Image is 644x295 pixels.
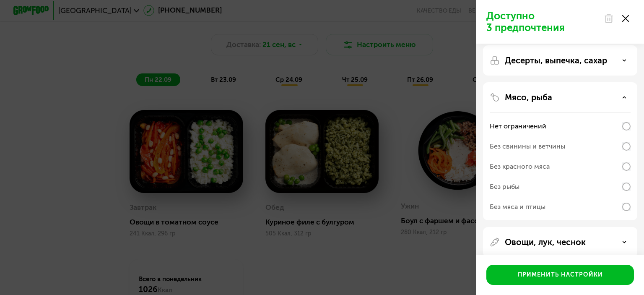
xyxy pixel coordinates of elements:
div: Без рыбы [490,182,519,192]
p: Мясо, рыба [505,92,552,102]
div: Без мяса и птицы [490,202,545,212]
p: Овощи, лук, чеснок [505,237,586,247]
p: Доступно 3 предпочтения [486,10,599,34]
div: Нет ограничений [490,121,546,131]
p: Десерты, выпечка, сахар [505,55,607,65]
div: Без свинины и ветчины [490,141,565,151]
div: Без красного мяса [490,162,550,172]
button: Применить настройки [486,265,634,285]
div: Применить настройки [518,271,603,279]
